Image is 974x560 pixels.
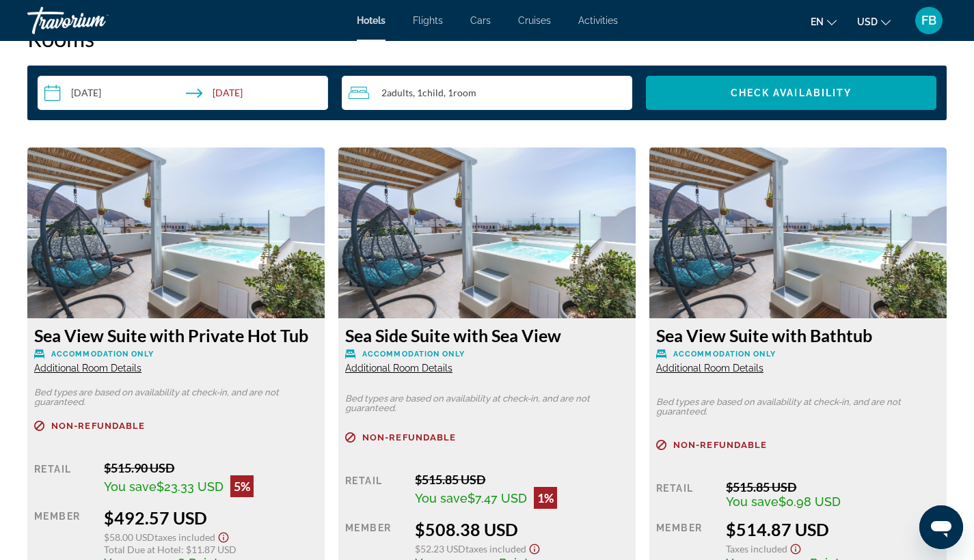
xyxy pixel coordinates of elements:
[387,87,413,98] span: Adults
[27,3,164,38] a: Travorium
[415,543,465,555] span: $52.23 USD
[787,540,804,555] button: Show Taxes and Fees disclaimer
[673,350,776,359] span: Accommodation Only
[731,87,852,98] span: Check Availability
[811,16,824,27] span: en
[413,15,443,26] a: Flights
[415,491,468,505] span: You save
[857,12,891,31] button: Change currency
[857,16,878,27] span: USD
[104,544,318,555] div: : $11.87 USD
[470,15,491,26] a: Cars
[34,460,94,497] div: Retail
[726,479,940,494] div: $515.85 USD
[656,325,940,346] h3: Sea View Suite with Bathtub
[381,87,413,98] span: 2
[342,76,632,110] button: Travelers: 2 adults, 1 child
[357,15,385,26] a: Hotels
[444,87,476,98] span: , 1
[779,494,841,509] span: $0.98 USD
[38,76,936,110] div: Search widget
[422,87,444,98] span: Child
[413,87,444,98] span: , 1
[104,507,318,528] div: $492.57 USD
[526,540,543,555] button: Show Taxes and Fees disclaimer
[534,487,557,509] div: 1%
[649,148,947,318] img: 94411fee-8d89-4e9c-b93a-4885fd0f7d26.jpeg
[104,479,157,494] span: You save
[104,544,181,555] span: Total Due at Hotel
[345,325,629,346] h3: Sea Side Suite with Sea View
[215,528,232,544] button: Show Taxes and Fees disclaimer
[338,148,636,318] img: 94411fee-8d89-4e9c-b93a-4885fd0f7d26.jpeg
[518,15,551,26] a: Cruises
[104,460,318,475] div: $515.90 USD
[468,491,527,505] span: $7.47 USD
[362,433,456,442] span: Non-refundable
[34,325,318,346] h3: Sea View Suite with Private Hot Tub
[656,397,940,417] p: Bed types are based on availability at check-in, and are not guaranteed.
[646,76,936,110] button: Check Availability
[673,440,767,449] span: Non-refundable
[656,479,716,509] div: Retail
[656,363,763,374] span: Additional Room Details
[811,12,837,31] button: Change language
[919,505,963,549] iframe: Bouton de lancement de la fenêtre de messagerie
[415,519,629,540] div: $508.38 USD
[465,543,526,555] span: Taxes included
[415,472,629,487] div: $515.85 USD
[345,472,405,509] div: Retail
[157,479,224,494] span: $23.33 USD
[154,531,215,543] span: Taxes included
[362,350,465,359] span: Accommodation Only
[453,87,476,98] span: Room
[104,531,154,543] span: $58.00 USD
[34,388,318,407] p: Bed types are based on availability at check-in, and are not guaranteed.
[51,421,145,430] span: Non-refundable
[726,494,779,509] span: You save
[345,394,629,413] p: Bed types are based on availability at check-in, and are not guaranteed.
[51,350,154,359] span: Accommodation Only
[578,15,618,26] a: Activities
[38,76,328,110] button: Check-in date: Apr 19, 2026 Check-out date: Apr 24, 2026
[921,14,936,27] span: FB
[911,6,947,35] button: User Menu
[27,148,325,318] img: 94411fee-8d89-4e9c-b93a-4885fd0f7d26.jpeg
[34,363,141,374] span: Additional Room Details
[345,363,452,374] span: Additional Room Details
[726,519,940,540] div: $514.87 USD
[726,543,787,555] span: Taxes included
[230,475,254,497] div: 5%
